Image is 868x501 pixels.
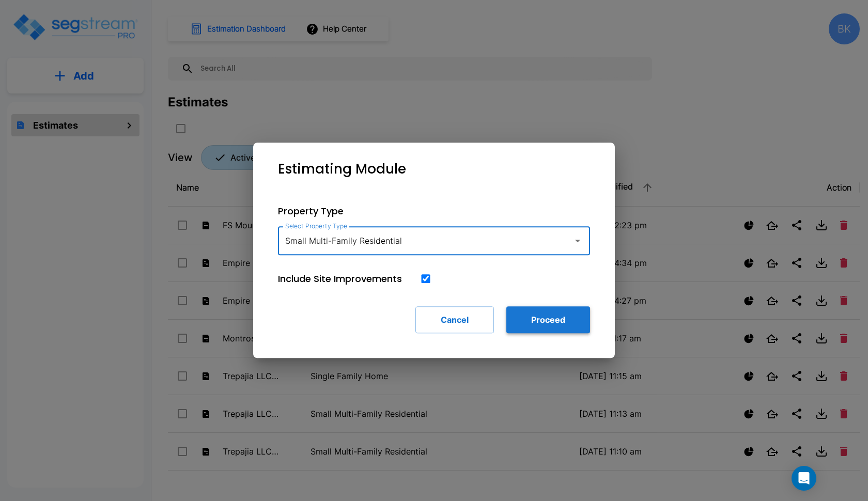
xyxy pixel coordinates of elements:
[285,222,347,230] label: Select Property Type
[506,306,590,333] button: Proceed
[278,204,590,218] p: Property Type
[278,272,402,286] p: Include Site Improvements
[415,306,494,333] button: Cancel
[792,466,816,491] div: Open Intercom Messenger
[278,159,406,179] p: Estimating Module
